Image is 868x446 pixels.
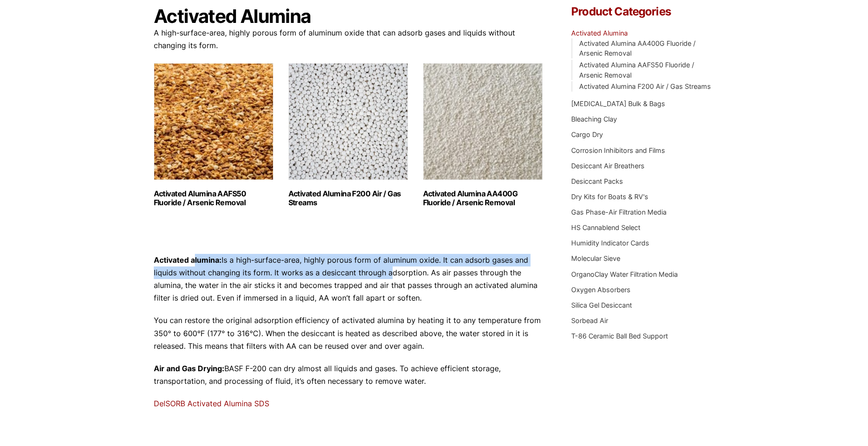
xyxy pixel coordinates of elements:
a: Activated Alumina AA400G Fluoride / Arsenic Removal [579,39,696,58]
p: BASF F-200 can dry almost all liquids and gases. To achieve efficient storage, transportation, an... [154,362,544,388]
h1: Activated Alumina [154,6,544,27]
a: Gas Phase-Air Filtration Media [571,208,667,216]
h4: Product Categories [571,6,714,17]
a: Activated Alumina F200 Air / Gas Streams [579,82,711,90]
h2: Activated Alumina AA400G Fluoride / Arsenic Removal [423,189,543,207]
a: Visit product category Activated Alumina F200 Air / Gas Streams [288,63,408,207]
img: Activated Alumina AA400G Fluoride / Arsenic Removal [423,63,543,180]
a: Sorbead Air [571,317,608,324]
h2: Activated Alumina AAFS50 Fluoride / Arsenic Removal [154,189,273,207]
img: Activated Alumina AAFS50 Fluoride / Arsenic Removal [154,63,273,180]
a: Dry Kits for Boats & RV's [571,193,648,201]
a: Activated Alumina [571,29,628,37]
a: Corrosion Inhibitors and Films [571,146,665,154]
a: HS Cannablend Select [571,223,640,231]
a: Visit product category Activated Alumina AAFS50 Fluoride / Arsenic Removal [154,63,273,207]
a: Desiccant Air Breathers [571,162,645,170]
h2: Activated Alumina F200 Air / Gas Streams [288,189,408,207]
a: Activated Alumina AAFS50 Fluoride / Arsenic Removal [579,61,694,79]
a: Molecular Sieve [571,254,620,262]
a: T-86 Ceramic Ball Bed Support [571,332,668,340]
a: Cargo Dry [571,130,603,138]
a: Humidity Indicator Cards [571,239,649,247]
a: Desiccant Packs [571,177,623,185]
strong: Air and Gas Drying: [154,364,224,373]
a: DelSORB Activated Alumina SDS [154,399,269,408]
a: Bleaching Clay [571,115,617,123]
a: Oxygen Absorbers [571,286,631,294]
p: You can restore the original adsorption efficiency of activated alumina by heating it to any temp... [154,314,544,352]
a: OrganoClay Water Filtration Media [571,270,678,278]
a: Silica Gel Desiccant [571,301,632,309]
p: A high-surface-area, highly porous form of aluminum oxide that can adsorb gases and liquids witho... [154,27,544,52]
img: Activated Alumina F200 Air / Gas Streams [288,63,408,180]
a: Visit product category Activated Alumina AA400G Fluoride / Arsenic Removal [423,63,543,207]
p: Is a high-surface-area, highly porous form of aluminum oxide. It can adsorb gases and liquids wit... [154,254,544,305]
a: [MEDICAL_DATA] Bulk & Bags [571,100,665,108]
strong: Activated alumina: [154,255,222,265]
